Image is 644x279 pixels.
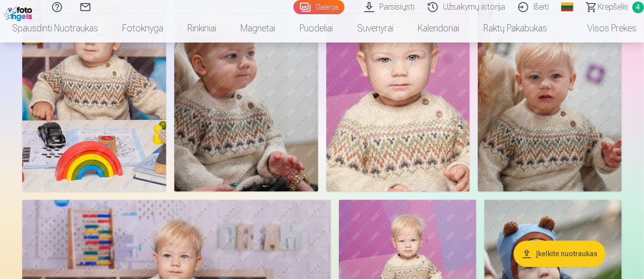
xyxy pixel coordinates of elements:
[406,14,471,43] a: Kalendoriai
[175,14,228,43] a: Rinkiniai
[632,2,644,13] span: 4
[287,14,345,43] a: Puodeliai
[514,241,606,267] button: Įkelkite nuotraukas
[228,14,287,43] a: Magnetai
[345,14,406,43] a: Suvenyrai
[4,4,35,21] img: /fa2
[471,14,559,43] a: Raktų pakabukas
[110,14,175,43] a: Fotoknyga
[598,1,628,13] span: Krepšelis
